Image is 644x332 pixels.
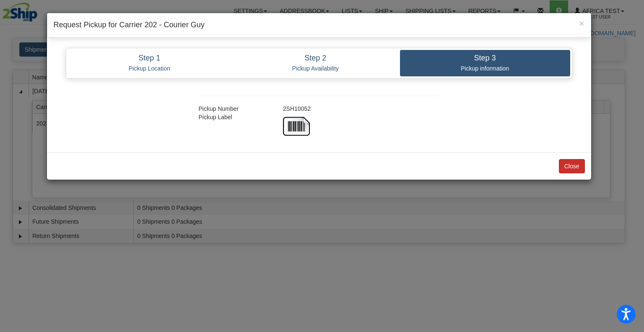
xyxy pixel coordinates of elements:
a: Step 1 Pickup Location [68,50,231,76]
div: Pickup Number [192,105,277,113]
button: Close [579,19,584,28]
span: × [579,18,584,28]
h4: Step 2 [237,54,394,63]
h4: Request Pickup for Carrier 202 - Courier Guy [54,20,584,31]
a: Step 3 Pickup information [400,50,570,76]
div: 2SH10052 [277,105,446,113]
h4: Step 3 [406,54,564,63]
p: Pickup information [406,65,564,72]
div: Pickup Label [192,113,277,121]
h4: Step 1 [74,54,225,63]
a: Step 2 Pickup Availability [231,50,400,76]
button: Close [559,159,585,173]
p: Pickup Availability [237,65,394,72]
img: barcode.jpg [283,113,310,140]
p: Pickup Location [74,65,225,72]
